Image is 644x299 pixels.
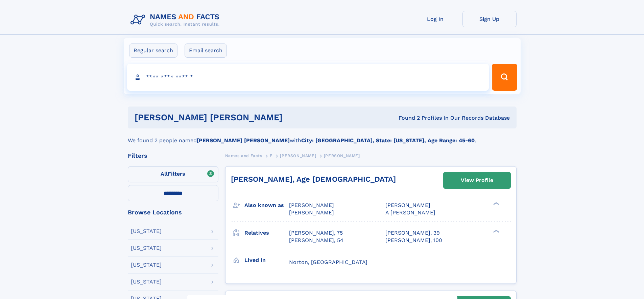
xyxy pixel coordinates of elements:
a: [PERSON_NAME] [280,151,316,160]
span: F [270,153,272,158]
div: [US_STATE] [131,262,162,268]
label: Regular search [129,43,177,58]
h3: Relatives [244,227,289,239]
h3: Also known as [244,200,289,211]
label: Email search [185,43,227,58]
span: [PERSON_NAME] [324,153,360,158]
a: [PERSON_NAME], 54 [289,237,343,244]
span: A [PERSON_NAME] [385,209,435,216]
div: ❯ [492,229,500,233]
a: [PERSON_NAME], Age [DEMOGRAPHIC_DATA] [231,175,396,183]
label: Filters [128,166,218,182]
b: City: [GEOGRAPHIC_DATA], State: [US_STATE], Age Range: 45-60 [301,137,475,144]
div: Filters [128,153,218,159]
span: Norton, [GEOGRAPHIC_DATA] [289,259,367,265]
span: All [161,171,168,177]
h3: Lived in [244,255,289,266]
img: Logo Names and Facts [128,11,225,29]
div: [US_STATE] [131,279,162,285]
div: ❯ [492,202,500,206]
button: Search Button [492,64,517,91]
a: Log In [408,11,462,27]
a: View Profile [444,172,510,188]
a: F [270,151,272,160]
a: [PERSON_NAME], 39 [385,229,440,237]
span: [PERSON_NAME] [289,202,334,208]
input: search input [127,64,489,91]
a: [PERSON_NAME], 100 [385,237,442,244]
div: [US_STATE] [131,245,162,251]
b: [PERSON_NAME] [PERSON_NAME] [197,137,290,144]
div: We found 2 people named with . [128,128,517,145]
div: Found 2 Profiles In Our Records Database [340,114,510,122]
div: [US_STATE] [131,229,162,234]
a: [PERSON_NAME], 75 [289,229,343,237]
span: [PERSON_NAME] [289,209,334,216]
h1: [PERSON_NAME] [PERSON_NAME] [135,113,341,122]
span: [PERSON_NAME] [280,153,316,158]
a: Names and Facts [225,151,262,160]
span: [PERSON_NAME] [385,202,430,208]
div: View Profile [461,173,493,188]
div: Browse Locations [128,209,218,215]
a: Sign Up [462,11,517,27]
